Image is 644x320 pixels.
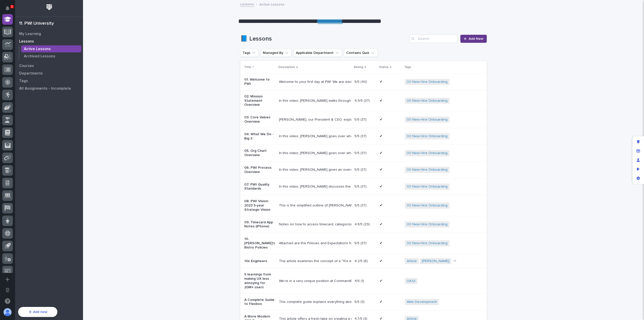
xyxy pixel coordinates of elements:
[15,62,83,69] a: Courses
[380,240,384,245] p: ✔
[453,260,456,263] span: + 1
[244,115,275,124] p: 03. Core Values Overview
[407,151,448,155] a: 00 New Hire Onboarding
[244,199,275,212] p: 08. PWI Vision: 2023 5-year Strategic Vision
[45,108,55,112] span: [DATE]
[6,6,13,14] div: Notifications1
[634,137,643,147] div: Edit layout
[354,167,368,172] p: 5/5 (37)
[244,94,275,107] p: 02. Mission Statement Overview
[354,184,368,189] p: 5/5 (37)
[354,258,369,263] p: 4.2/5 (6)
[19,21,54,26] div: 11. PWI University
[240,49,259,57] button: Tags
[634,165,643,174] div: Preview as
[244,132,275,141] p: 04. What We Do - Big 3
[407,118,448,122] a: 00 New Hire Onboarding
[407,168,448,172] a: 00 New Hire Onboarding
[380,79,384,84] p: ✔
[16,108,41,112] span: [PERSON_NAME]
[19,79,28,83] p: Tags
[380,117,384,122] p: ✔
[240,294,603,310] tr: A Complete Guide to FlexboxThis complete guide explains everything about flexbox, focusing on all...
[15,38,83,45] a: Lessons
[66,61,93,70] a: Prompting
[354,98,371,103] p: 4.9/5 (37)
[407,134,448,138] a: 00 New Hire Onboarding
[278,64,295,70] p: Description
[5,103,13,111] img: Jeff Miller
[380,133,384,138] p: ✔
[2,274,13,285] button: Add a new app...
[19,53,83,60] a: Archived Lessons
[354,221,371,227] p: 4.8/5 (29)
[279,118,350,122] div: [PERSON_NAME], our President & CEO, explains each of the 10 Core Values that PWI lives by day in ...
[354,133,368,138] p: 5/5 (37)
[240,90,603,111] tr: 02. Mission Statement OverviewIn this video, [PERSON_NAME] walks through the mission statement of...
[404,64,411,70] p: Tags
[240,74,603,90] tr: 01. Welcome to PWIWelcome to your first day at PWI. We are excited to have you joing the team! 5/...
[279,259,350,263] div: The article examines the concept of a "10x engineer," questioning the reality of such individuals...
[380,278,384,283] p: ✔
[244,64,251,70] p: Title
[407,185,448,189] a: 00 New Hire Onboarding
[11,5,13,8] p: 1
[354,240,368,245] p: 5/5 (37)
[279,279,350,283] div: We’re in a very unique position at CommandBar. And I know we say that a lot, but that’s because t...
[244,272,275,289] p: 5 learnings from making UX less annoying for 20M+ users
[344,49,378,57] button: Contains Quiz
[244,298,275,306] p: A Complete Guide to Flexbox
[354,299,366,304] p: 5/5 (3)
[240,268,603,294] tr: 5 learnings from making UX less annoying for 20M+ usersWe’re in a very unique position at Command...
[279,300,350,304] div: This complete guide explains everything about flexbox, focusing on all the different possible pro...
[19,71,43,76] p: Departments
[240,216,603,233] tr: 09. Timecard App Notes (iPhone)Notes on how to access timecard, categorize time, and download app...
[24,54,55,59] p: Archived Lessons
[10,63,27,68] span: Help Docs
[5,95,34,99] div: Past conversations
[240,195,603,216] tr: 08. PWI Vision: 2023 5-year Strategic VisionThis is the simplified outline of [PERSON_NAME] visio...
[50,119,61,123] span: Pylon
[407,241,448,245] a: 00 New Hire Onboarding
[279,80,350,84] div: Welcome to your first day at PWI. We are excited to have you joing the team!
[36,63,64,68] span: Onboarding Call
[240,35,408,43] h1: 📘 Lessons
[17,83,64,87] div: We're available if you need us!
[17,78,83,83] div: Start new chat
[240,145,603,162] tr: 05. Org Chart OverviewIn this video, [PERSON_NAME] goes over what each org chart color represents...
[380,221,384,227] p: ✔
[5,64,9,68] div: 📖
[15,69,83,77] a: Departments
[244,166,275,174] p: 06. PWI Process Overview
[5,78,14,87] img: 1736555164131-43832dd5-751b-4058-ba23-39d91318e5a0
[294,49,342,57] button: Applicable Department
[469,37,484,41] span: Add New
[422,259,449,263] a: [PERSON_NAME]
[240,111,603,128] tr: 03. Core Values Overview[PERSON_NAME], our President & CEO, explains each of the 10 Core Values t...
[407,80,448,84] a: 00 New Hire Onboarding
[31,64,35,68] div: 🔗
[15,77,83,85] a: Tags
[380,167,384,172] p: ✔
[380,299,384,304] p: ✔
[279,151,350,155] div: In this video, [PERSON_NAME] goes over what each org chart color represents and explains the role...
[279,185,350,189] div: In this video, [PERSON_NAME] discusses the standard quality we expect here at PWI.
[259,1,284,7] p: Active Lessons
[78,94,92,100] button: See all
[24,47,51,51] p: Active Lessons
[407,99,448,103] a: 00 New Hire Onboarding
[42,108,44,112] span: •
[407,279,415,283] a: UX/UI
[2,3,13,14] button: Notifications
[5,5,15,15] img: Stacker
[279,241,350,245] div: Attached are the Policies and Expectations for using the Bistro. Please read them thoroughly. You...
[244,149,275,157] p: 05. Org Chart Overview
[244,78,275,86] p: 01. Welcome to PWI
[634,174,643,183] div: App settings
[19,64,34,68] p: Courses
[244,237,275,250] p: 10. [PERSON_NAME]'s Bistro Policies
[240,254,603,268] tr: 10x EngineersThe article examines the concept of a "10x engineer," questioning the reality of suc...
[279,99,350,103] div: In this video, [PERSON_NAME] walks through the mission statement of PWI.
[279,203,350,208] div: This is the simplified outline of [PERSON_NAME] vision for PWI for the next 5 years through 2027.
[354,150,368,155] p: 5/5 (37)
